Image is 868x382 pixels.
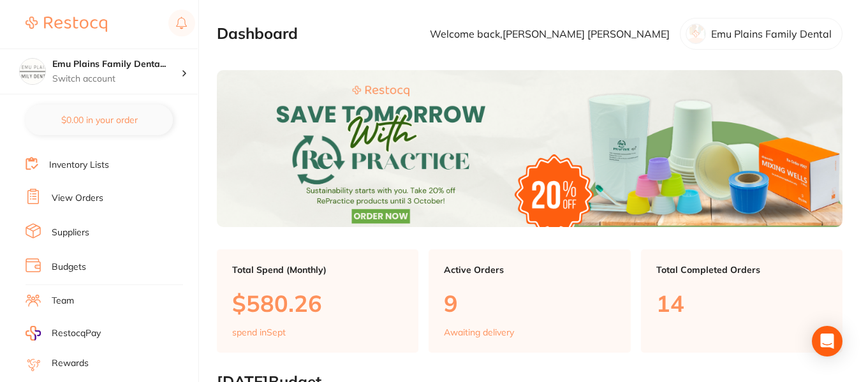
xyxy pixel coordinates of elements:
a: View Orders [52,192,103,205]
h2: Dashboard [217,25,298,43]
a: Suppliers [52,226,89,239]
a: Restocq Logo [26,10,107,39]
img: Emu Plains Family Dental [20,59,45,84]
a: Active Orders9Awaiting delivery [429,249,630,353]
p: Emu Plains Family Dental [711,28,832,40]
a: Team [52,295,74,307]
p: Active Orders [444,265,615,275]
h4: Emu Plains Family Dental [52,58,181,71]
img: Dashboard [217,70,842,226]
p: Total Completed Orders [656,265,827,275]
p: Welcome back, [PERSON_NAME] [PERSON_NAME] [430,28,670,40]
p: Total Spend (Monthly) [232,265,403,275]
a: Budgets [52,261,86,274]
a: Inventory Lists [49,159,109,172]
img: Restocq Logo [26,17,107,32]
a: Total Spend (Monthly)$580.26spend inSept [217,249,418,353]
a: Total Completed Orders14 [641,249,842,353]
p: 14 [656,290,827,316]
p: $580.26 [232,290,403,316]
img: RestocqPay [26,326,41,341]
a: RestocqPay [26,326,101,341]
button: $0.00 in your order [26,105,173,135]
p: 9 [444,290,615,316]
div: Open Intercom Messenger [812,326,842,356]
span: RestocqPay [52,327,101,340]
p: spend in Sept [232,327,286,337]
p: Switch account [52,73,181,85]
a: Rewards [52,357,89,370]
p: Awaiting delivery [444,327,514,337]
